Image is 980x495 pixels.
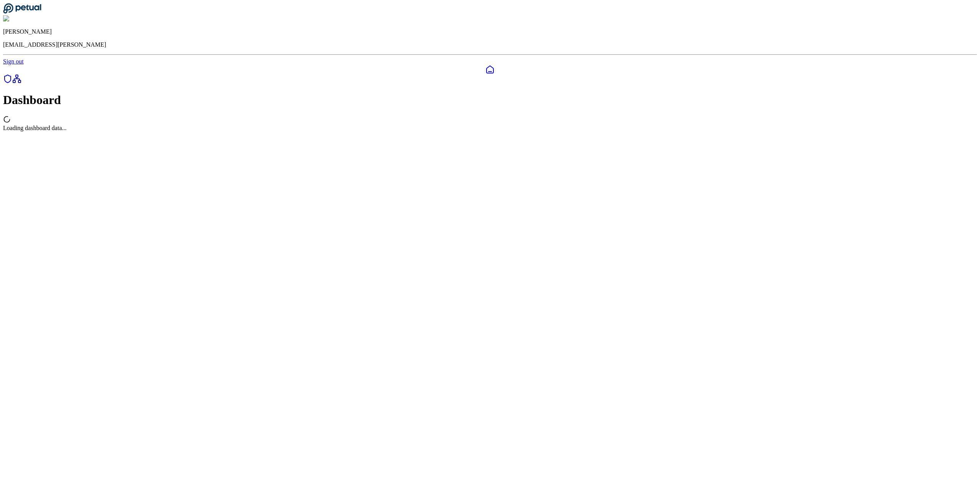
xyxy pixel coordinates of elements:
p: [EMAIL_ADDRESS][PERSON_NAME] [3,41,977,48]
a: Integrations [12,78,21,85]
p: [PERSON_NAME] [3,28,977,35]
div: Loading dashboard data... [3,125,977,132]
img: Shekhar Khedekar [3,15,55,22]
a: Go to Dashboard [3,8,41,15]
a: SOC [3,78,12,85]
a: Dashboard [3,65,977,74]
h1: Dashboard [3,93,977,107]
a: Sign out [3,58,24,65]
